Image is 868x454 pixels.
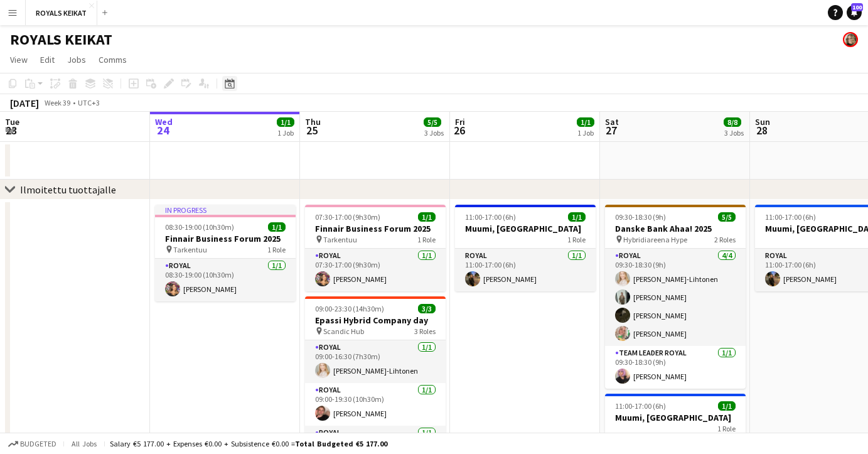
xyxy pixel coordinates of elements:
[717,424,736,433] span: 1 Role
[455,116,465,127] span: Fri
[99,54,127,65] span: Comms
[847,5,862,20] a: 100
[173,245,207,254] span: Tarkentuu
[323,235,357,244] span: Tarkentuu
[267,245,286,254] span: 1 Role
[10,97,39,109] div: [DATE]
[605,249,746,346] app-card-role: Royal4/409:30-18:30 (9h)[PERSON_NAME]-Lihtonen[PERSON_NAME][PERSON_NAME][PERSON_NAME]
[455,223,596,234] h3: Muumi, [GEOGRAPHIC_DATA]
[577,128,594,138] div: 1 Job
[10,30,112,49] h1: ROYALS KEIKAT
[277,128,294,138] div: 1 Job
[623,235,687,244] span: Hybridiareena Hype
[605,116,619,127] span: Sat
[323,327,364,336] span: Scandic Hub
[155,259,296,301] app-card-role: Royal1/108:30-19:00 (10h30m)[PERSON_NAME]
[424,128,444,138] div: 3 Jobs
[305,315,446,326] h3: Epassi Hybrid Company day
[20,440,56,448] span: Budgeted
[110,439,387,448] div: Salary €5 177.00 + Expenses €0.00 + Subsistence €0.00 =
[567,235,586,244] span: 1 Role
[605,412,746,423] h3: Muumi, [GEOGRAPHIC_DATA]
[305,249,446,291] app-card-role: Royal1/107:30-17:00 (9h30m)[PERSON_NAME]
[718,401,736,411] span: 1/1
[303,123,321,138] span: 25
[605,346,746,389] app-card-role: Team Leader Royal1/109:30-18:30 (9h)[PERSON_NAME]
[465,212,516,222] span: 11:00-17:00 (6h)
[35,51,60,68] a: Edit
[277,117,294,127] span: 1/1
[851,3,863,11] span: 100
[305,383,446,426] app-card-role: Royal1/109:00-19:30 (10h30m)[PERSON_NAME]
[305,340,446,383] app-card-role: Royal1/109:00-16:30 (7h30m)[PERSON_NAME]-Lihtonen
[20,183,116,196] div: Ilmoitettu tuottajalle
[724,128,744,138] div: 3 Jobs
[78,98,100,107] div: UTC+3
[418,212,436,222] span: 1/1
[268,222,286,232] span: 1/1
[155,116,173,127] span: Wed
[605,223,746,234] h3: Danske Bank Ahaa! 2025
[6,437,58,451] button: Budgeted
[155,205,296,215] div: In progress
[67,54,86,65] span: Jobs
[26,1,97,25] button: ROYALS KEIKAT
[765,212,816,222] span: 11:00-17:00 (6h)
[315,212,380,222] span: 07:30-17:00 (9h30m)
[568,212,586,222] span: 1/1
[41,98,73,107] span: Week 39
[453,123,465,138] span: 26
[577,117,594,127] span: 1/1
[414,327,436,336] span: 3 Roles
[724,117,741,127] span: 8/8
[69,439,99,448] span: All jobs
[418,304,436,313] span: 3/3
[165,222,234,232] span: 08:30-19:00 (10h30m)
[305,205,446,291] app-job-card: 07:30-17:00 (9h30m)1/1Finnair Business Forum 2025 Tarkentuu1 RoleRoyal1/107:30-17:00 (9h30m)[PERS...
[455,249,596,291] app-card-role: Royal1/111:00-17:00 (6h)[PERSON_NAME]
[155,233,296,244] h3: Finnair Business Forum 2025
[615,401,666,411] span: 11:00-17:00 (6h)
[10,54,28,65] span: View
[315,304,384,313] span: 09:00-23:30 (14h30m)
[455,205,596,291] app-job-card: 11:00-17:00 (6h)1/1Muumi, [GEOGRAPHIC_DATA]1 RoleRoyal1/111:00-17:00 (6h)[PERSON_NAME]
[295,439,387,448] span: Total Budgeted €5 177.00
[5,116,19,127] span: Tue
[603,123,619,138] span: 27
[305,116,321,127] span: Thu
[753,123,770,138] span: 28
[755,116,770,127] span: Sun
[40,54,55,65] span: Edit
[843,32,858,47] app-user-avatar: Pauliina Aalto
[417,235,436,244] span: 1 Role
[153,123,173,138] span: 24
[3,123,19,138] span: 23
[305,223,446,234] h3: Finnair Business Forum 2025
[94,51,132,68] a: Comms
[155,205,296,301] app-job-card: In progress08:30-19:00 (10h30m)1/1Finnair Business Forum 2025 Tarkentuu1 RoleRoyal1/108:30-19:00 ...
[714,235,736,244] span: 2 Roles
[424,117,441,127] span: 5/5
[5,51,33,68] a: View
[615,212,666,222] span: 09:30-18:30 (9h)
[62,51,91,68] a: Jobs
[605,205,746,389] app-job-card: 09:30-18:30 (9h)5/5Danske Bank Ahaa! 2025 Hybridiareena Hype2 RolesRoyal4/409:30-18:30 (9h)[PERSO...
[718,212,736,222] span: 5/5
